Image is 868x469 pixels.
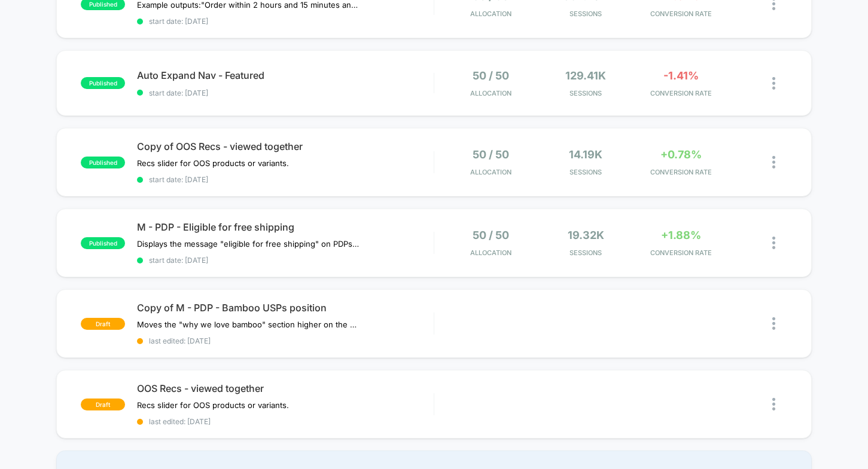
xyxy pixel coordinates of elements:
[636,249,726,257] span: CONVERSION RATE
[660,148,702,161] span: +0.78%
[137,256,433,265] span: start date: [DATE]
[470,168,511,176] span: Allocation
[772,317,775,330] img: close
[772,77,775,90] img: close
[137,336,433,345] span: last edited: [DATE]
[470,89,511,97] span: Allocation
[636,89,726,97] span: CONVERSION RATE
[772,237,775,249] img: close
[636,168,726,176] span: CONVERSION RATE
[137,320,359,329] span: Moves the "why we love bamboo" section higher on the PDP, closer to the CTA.
[81,157,125,168] span: published
[137,239,359,249] span: Displays the message "eligible for free shipping" on PDPs $85+ ([GEOGRAPHIC_DATA] only)
[569,148,602,161] span: 14.19k
[137,417,433,426] span: last edited: [DATE]
[137,88,433,97] span: start date: [DATE]
[137,175,433,184] span: start date: [DATE]
[81,399,125,410] span: draft
[663,69,699,82] span: -1.41%
[772,398,775,410] img: close
[470,10,511,18] span: Allocation
[636,10,726,18] span: CONVERSION RATE
[473,148,509,161] span: 50 / 50
[772,156,775,168] img: close
[81,318,125,330] span: draft
[473,229,509,241] span: 50 / 50
[137,382,433,394] span: OOS Recs - viewed together
[81,77,125,89] span: published
[137,69,433,81] span: Auto Expand Nav - Featured
[137,17,433,26] span: start date: [DATE]
[565,69,606,82] span: 129.41k
[137,400,289,410] span: Recs slider for OOS products or variants.
[541,168,631,176] span: Sessions
[137,158,289,168] span: Recs slider for OOS products or variants.
[137,221,433,233] span: M - PDP - Eligible for free shipping
[470,249,511,257] span: Allocation
[541,10,631,18] span: Sessions
[541,249,631,257] span: Sessions
[661,229,701,241] span: +1.88%
[137,302,433,314] span: Copy of M - PDP - Bamboo USPs position
[473,69,509,82] span: 50 / 50
[137,140,433,152] span: Copy of OOS Recs - viewed together
[541,89,631,97] span: Sessions
[81,237,125,249] span: published
[568,229,604,241] span: 19.32k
